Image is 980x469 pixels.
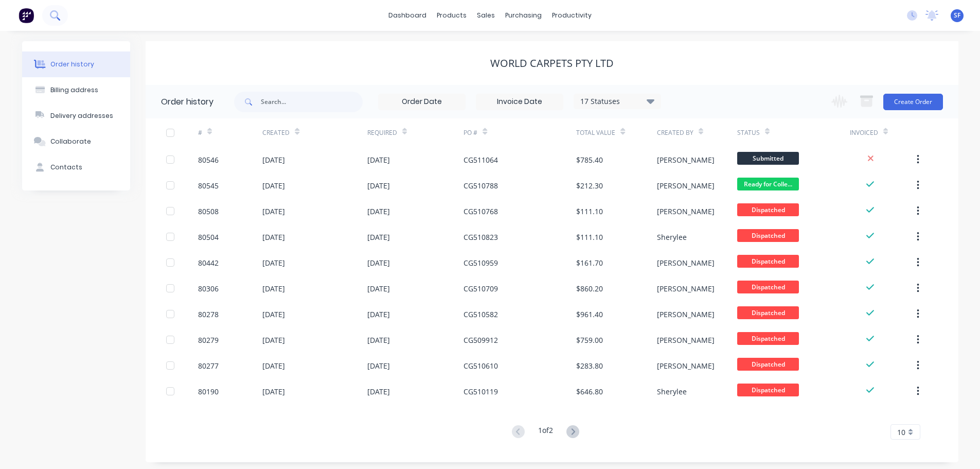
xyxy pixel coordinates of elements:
[432,8,472,23] div: products
[464,118,576,147] div: PO #
[198,154,219,165] div: 80546
[464,309,498,320] div: CG510582
[22,77,130,103] button: Billing address
[262,360,285,371] div: [DATE]
[737,128,760,137] div: Status
[367,360,390,371] div: [DATE]
[657,386,687,397] div: Sherylee
[198,386,219,397] div: 80190
[262,309,285,320] div: [DATE]
[657,309,715,320] div: [PERSON_NAME]
[198,335,219,345] div: 80279
[737,178,799,190] span: Ready for Colle...
[657,360,715,371] div: [PERSON_NAME]
[850,128,878,137] div: Invoiced
[198,232,219,242] div: 80504
[954,11,960,20] span: SF
[657,180,715,191] div: [PERSON_NAME]
[383,8,432,23] a: dashboard
[50,111,113,120] div: Delivery addresses
[464,257,498,268] div: CG510959
[538,425,553,440] div: 1 of 2
[22,51,130,77] button: Order history
[737,203,799,216] span: Dispatched
[576,257,603,268] div: $161.70
[657,128,693,137] div: Created By
[576,232,603,242] div: $111.10
[576,335,603,345] div: $759.00
[50,137,91,146] div: Collaborate
[262,232,285,242] div: [DATE]
[737,255,799,268] span: Dispatched
[198,180,219,191] div: 80545
[464,360,498,371] div: CG510610
[500,8,547,23] div: purchasing
[576,206,603,217] div: $111.10
[198,257,219,268] div: 80442
[262,180,285,191] div: [DATE]
[367,180,390,191] div: [DATE]
[547,8,597,23] div: productivity
[476,94,563,110] input: Invoice Date
[198,360,219,371] div: 80277
[50,60,94,69] div: Order history
[262,128,290,137] div: Created
[262,386,285,397] div: [DATE]
[883,94,943,110] button: Create Order
[379,94,465,110] input: Order Date
[657,154,715,165] div: [PERSON_NAME]
[262,154,285,165] div: [DATE]
[262,283,285,294] div: [DATE]
[464,128,477,137] div: PO #
[198,309,219,320] div: 80278
[576,360,603,371] div: $283.80
[367,335,390,345] div: [DATE]
[897,427,905,438] span: 10
[576,154,603,165] div: $785.40
[464,283,498,294] div: CG510709
[367,154,390,165] div: [DATE]
[367,206,390,217] div: [DATE]
[464,232,498,242] div: CG510823
[367,283,390,294] div: [DATE]
[367,118,464,147] div: Required
[367,309,390,320] div: [DATE]
[574,96,661,107] div: 17 Statuses
[737,118,850,147] div: Status
[576,386,603,397] div: $646.80
[657,206,715,217] div: [PERSON_NAME]
[464,206,498,217] div: CG510768
[737,229,799,242] span: Dispatched
[576,118,656,147] div: Total Value
[262,335,285,345] div: [DATE]
[19,8,34,23] img: Factory
[576,128,615,137] div: Total Value
[367,128,397,137] div: Required
[464,154,498,165] div: CG511064
[367,386,390,397] div: [DATE]
[576,180,603,191] div: $212.30
[657,283,715,294] div: [PERSON_NAME]
[657,118,737,147] div: Created By
[576,309,603,320] div: $961.40
[50,85,98,95] div: Billing address
[22,129,130,154] button: Collaborate
[472,8,500,23] div: sales
[198,283,219,294] div: 80306
[737,332,799,345] span: Dispatched
[737,384,799,396] span: Dispatched
[198,128,202,137] div: #
[161,96,213,108] div: Order history
[261,92,363,112] input: Search...
[576,283,603,294] div: $860.20
[198,206,219,217] div: 80508
[464,180,498,191] div: CG510788
[464,335,498,345] div: CG509912
[22,103,130,129] button: Delivery addresses
[737,152,799,165] span: Submitted
[367,232,390,242] div: [DATE]
[657,257,715,268] div: [PERSON_NAME]
[737,358,799,371] span: Dispatched
[657,335,715,345] div: [PERSON_NAME]
[737,281,799,293] span: Dispatched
